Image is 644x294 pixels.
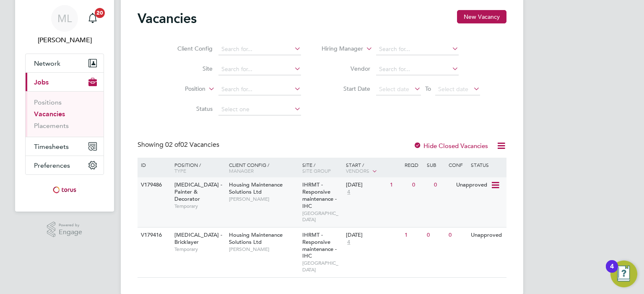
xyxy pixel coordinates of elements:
[302,210,342,223] span: [GEOGRAPHIC_DATA]
[174,246,225,253] span: Temporary
[50,183,79,197] img: torus-logo-retina.png
[95,8,105,18] span: 20
[164,45,213,52] label: Client Config
[610,266,614,277] div: 4
[26,137,104,156] button: Timesheets
[57,13,72,24] span: ML
[315,45,363,53] label: Hiring Manager
[139,177,168,193] div: V179486
[376,43,459,55] input: Search for...
[344,158,402,179] div: Start /
[423,83,434,94] span: To
[25,35,104,45] span: Michael Leslie
[229,196,298,202] span: [PERSON_NAME]
[59,222,82,229] span: Powered by
[454,177,491,193] div: Unapproved
[346,232,400,239] div: [DATE]
[457,10,506,23] button: New Vacancy
[229,181,283,195] span: Housing Maintenance Solutions Ltd
[302,260,342,273] span: [GEOGRAPHIC_DATA]
[346,167,369,174] span: Vendors
[410,177,432,193] div: 0
[376,64,459,75] input: Search for...
[34,59,60,67] span: Network
[25,183,104,197] a: Go to home page
[447,228,468,243] div: 0
[322,85,370,92] label: Start Date
[34,78,49,86] span: Jobs
[26,156,104,174] button: Preferences
[26,73,104,91] button: Jobs
[302,231,337,260] span: IHRMT - Responsive maintenance - IHC
[346,182,386,189] div: [DATE]
[174,203,225,210] span: Temporary
[34,161,70,169] span: Preferences
[34,122,69,130] a: Placements
[84,5,101,32] a: 20
[447,158,468,172] div: Conf
[174,231,222,245] span: [MEDICAL_DATA] - Bricklayer
[610,261,637,287] button: Open Resource Center, 4 new notifications
[379,85,409,93] span: Select date
[432,177,454,193] div: 0
[34,143,69,151] span: Timesheets
[164,65,213,72] label: Site
[164,105,213,112] label: Status
[346,239,351,246] span: 4
[229,246,298,253] span: [PERSON_NAME]
[229,167,254,174] span: Manager
[168,158,227,178] div: Position /
[469,228,505,243] div: Unapproved
[34,98,62,106] a: Positions
[227,158,300,178] div: Client Config /
[218,43,301,55] input: Search for...
[165,141,180,149] span: 02 of
[302,181,337,210] span: IHRMT - Responsive maintenance - IHC
[59,229,82,236] span: Engage
[322,65,370,72] label: Vendor
[165,141,219,149] span: 02 Vacancies
[388,177,410,193] div: 1
[157,85,205,93] label: Position
[438,85,468,93] span: Select date
[218,84,301,95] input: Search for...
[139,228,168,243] div: V179416
[47,222,83,238] a: Powered byEngage
[469,158,505,172] div: Status
[402,228,424,243] div: 1
[229,231,283,245] span: Housing Maintenance Solutions Ltd
[34,110,65,118] a: Vacancies
[300,158,344,178] div: Site /
[138,10,197,27] h2: Vacancies
[346,189,351,196] span: 4
[413,142,488,150] label: Hide Closed Vacancies
[302,167,331,174] span: Site Group
[138,141,221,149] div: Showing
[174,181,222,202] span: [MEDICAL_DATA] - Painter & Decorator
[218,104,301,115] input: Select one
[218,64,301,75] input: Search for...
[139,158,168,172] div: ID
[26,54,104,72] button: Network
[25,5,104,45] a: ML[PERSON_NAME]
[26,91,104,137] div: Jobs
[174,167,186,174] span: Type
[425,228,447,243] div: 0
[402,158,424,172] div: Reqd
[425,158,447,172] div: Sub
